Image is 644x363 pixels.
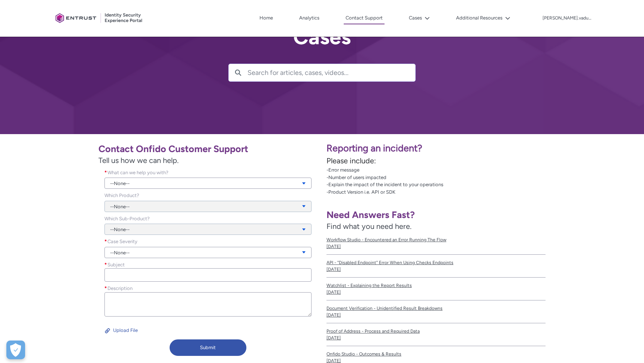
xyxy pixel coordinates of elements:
[326,290,341,295] lightning-formatted-date-time: [DATE]
[326,328,546,335] span: Proof of Address - Process and Required Data
[326,300,546,323] a: Document Verification - Unidentified Result Breakdowns[DATE]
[326,267,341,272] lightning-formatted-date-time: [DATE]
[104,247,312,258] a: --None--
[326,259,546,266] span: API - "Disabled Endpoint" Error When Using Checks Endpoints
[104,216,150,221] span: Which Sub-Product?
[326,351,546,357] span: Onfido Studio - Outcomes & Results
[326,335,341,341] lightning-formatted-date-time: [DATE]
[104,268,312,282] input: required
[104,324,138,336] button: Upload File
[326,232,546,255] a: Workflow Studio - Encountered an Error Running The Flow[DATE]
[104,178,312,189] a: --None--
[107,239,137,244] span: Case Severity
[104,238,107,245] span: required
[104,261,107,269] span: required
[104,285,107,292] span: required
[326,209,546,221] h1: Need Answers Fast?
[170,339,246,356] button: Submit
[326,222,411,231] span: Find what you need here.
[104,193,139,198] span: Which Product?
[543,16,591,21] p: [PERSON_NAME].vaduva
[454,12,512,24] button: Additional Resources
[542,14,592,21] button: User Profile andrei.vaduva
[326,282,546,289] span: Watchlist - Explaining the Report Results
[98,155,318,166] span: Tell us how we can help.
[326,255,546,278] a: API - "Disabled Endpoint" Error When Using Checks Endpoints[DATE]
[326,166,640,196] p: -Error message -Number of users impacted -Explain the impact of the incident to your operations -...
[6,341,25,359] div: Cookie Preferences
[326,141,640,155] p: Reporting an incident?
[297,12,321,24] a: Analytics, opens in new tab
[326,236,546,243] span: Workflow Studio - Encountered an Error Running The Flow
[229,64,247,81] button: Search
[104,169,107,176] span: required
[326,305,546,312] span: Document Verification - Unidentified Result Breakdowns
[104,292,312,317] textarea: required
[107,285,133,291] span: Description
[407,12,432,24] button: Cases
[228,25,416,49] h2: Cases
[326,244,341,249] lightning-formatted-date-time: [DATE]
[326,323,546,346] a: Proof of Address - Process and Required Data[DATE]
[107,262,125,267] span: Subject
[344,12,385,24] a: Contact Support
[326,155,640,166] p: Please include:
[258,12,275,24] a: Home
[6,341,25,359] button: Open Preferences
[98,143,318,155] h1: Contact Onfido Customer Support
[247,64,415,81] input: Search for articles, cases, videos...
[326,312,341,318] lightning-formatted-date-time: [DATE]
[107,170,168,175] span: What can we help you with?
[326,278,546,300] a: Watchlist - Explaining the Report Results[DATE]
